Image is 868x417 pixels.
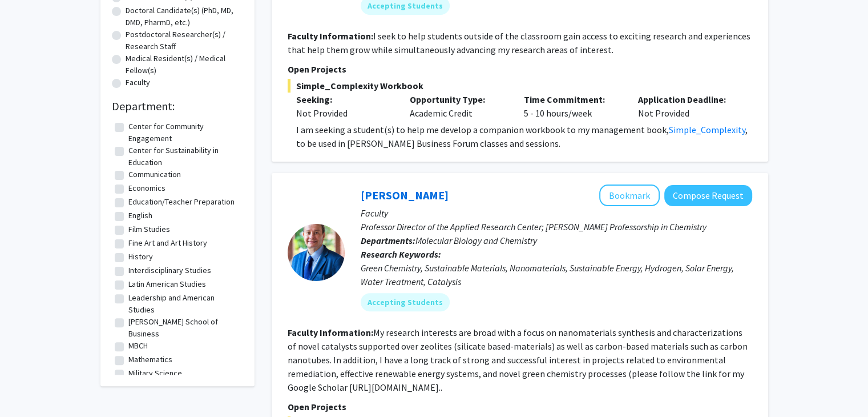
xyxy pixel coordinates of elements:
span: Simple_Complexity Workbook [288,79,752,93]
label: Latin American Studies [128,278,206,290]
iframe: Chat [9,366,49,408]
b: Departments: [361,235,415,246]
button: Compose Request to Tarek Abdel-Fattah [664,185,752,206]
label: Leadership and American Studies [128,292,240,316]
label: Center for Sustainability in Education [128,145,240,169]
label: Center for Community Engagement [128,121,240,145]
a: Simple_Complexity [669,124,745,135]
b: Research Keywords: [361,248,441,260]
p: Open Projects [288,62,752,76]
label: History [128,251,153,263]
label: Communication [128,169,181,181]
label: [PERSON_NAME] School of Business [128,316,240,340]
label: Economics [128,182,165,194]
label: Medical Resident(s) / Medical Fellow(s) [126,53,243,77]
label: Film Studies [128,223,170,235]
b: Faculty Information: [288,30,373,42]
div: Green Chemistry, Sustainable Materials, Nanomaterials, Sustainable Energy, Hydrogen, Solar Energy... [361,261,752,288]
mat-chip: Accepting Students [361,293,450,311]
label: Mathematics [128,354,172,366]
div: Not Provided [296,106,393,120]
p: Faculty [361,206,752,220]
fg-read-more: My research interests are broad with a focus on nanomaterials synthesis and characterizations of ... [288,327,748,393]
p: Application Deadline: [638,93,735,106]
span: Molecular Biology and Chemistry [415,235,537,246]
fg-read-more: I seek to help students outside of the classroom gain access to exciting research and experiences... [288,30,750,55]
p: Opportunity Type: [410,93,507,106]
label: Faculty [126,77,150,89]
p: Open Projects [288,400,752,414]
label: Military Science [128,367,182,379]
p: Professor Director of the Applied Research Center; [PERSON_NAME] Professorship in Chemistry [361,220,752,234]
a: [PERSON_NAME] [361,188,449,202]
div: Not Provided [629,93,744,120]
label: Fine Art and Art History [128,237,207,249]
b: Faculty Information: [288,327,373,338]
h2: Department: [112,99,243,113]
label: Interdisciplinary Studies [128,264,211,276]
label: Doctoral Candidate(s) (PhD, MD, DMD, PharmD, etc.) [126,5,243,29]
p: Seeking: [296,93,393,106]
p: I am seeking a student(s) to help me develop a companion workbook to my management book, , to be ... [296,123,752,150]
label: MBCH [128,340,148,352]
label: Postdoctoral Researcher(s) / Research Staff [126,29,243,53]
label: Education/Teacher Preparation [128,196,235,208]
button: Add Tarek Abdel-Fattah to Bookmarks [599,185,660,206]
label: English [128,210,152,222]
div: Academic Credit [401,93,515,120]
p: Time Commitment: [524,93,621,106]
div: 5 - 10 hours/week [515,93,629,120]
